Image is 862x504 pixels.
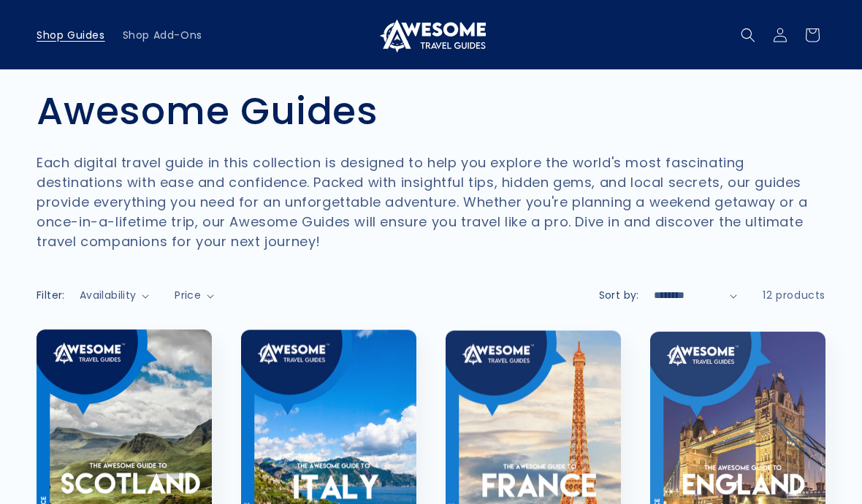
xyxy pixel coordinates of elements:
p: Each digital travel guide in this collection is designed to help you explore the world's most fas... [37,153,825,251]
img: Awesome Travel Guides [376,18,486,53]
a: Shop Add-Ons [114,20,211,50]
a: Awesome Travel Guides [371,12,492,58]
span: Price [175,288,201,302]
summary: Availability (0 selected) [80,288,149,303]
span: 12 products [763,288,825,302]
span: Availability [80,288,137,302]
summary: Search [732,19,764,51]
label: Sort by: [599,288,639,302]
a: Shop Guides [28,20,114,50]
span: Shop Guides [37,28,105,42]
h2: Filter: [37,288,65,303]
summary: Price [175,288,214,303]
h1: Awesome Guides [37,88,825,134]
span: Shop Add-Ons [123,28,202,42]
